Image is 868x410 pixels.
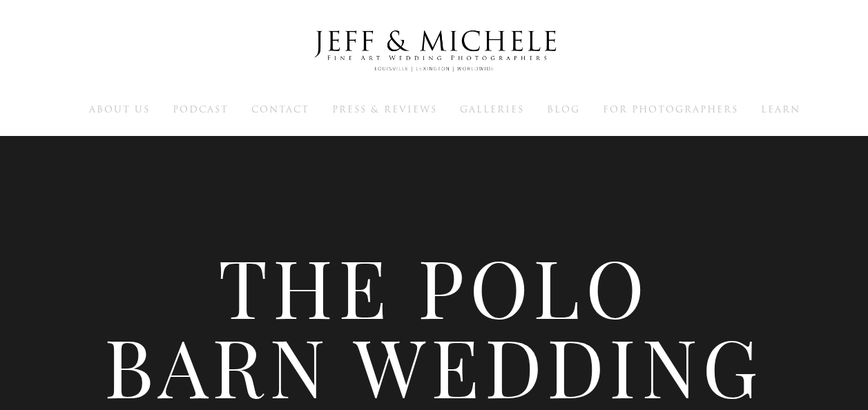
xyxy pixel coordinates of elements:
span: Learn [761,103,800,116]
span: For Photographers [603,103,738,116]
a: Learn [761,103,800,115]
a: Press & Reviews [332,103,437,115]
a: Galleries [460,103,524,115]
img: Louisville Wedding Photographers - Jeff & Michele Wedding Photographers [296,17,572,85]
span: Podcast [173,103,229,116]
a: Podcast [173,103,229,115]
span: Blog [547,103,580,116]
span: Contact [251,103,309,116]
a: Contact [251,103,309,115]
a: About Us [89,103,150,115]
a: Blog [547,103,580,115]
span: Galleries [460,103,524,116]
a: For Photographers [603,103,738,115]
span: Press & Reviews [332,103,437,116]
span: About Us [89,103,150,116]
